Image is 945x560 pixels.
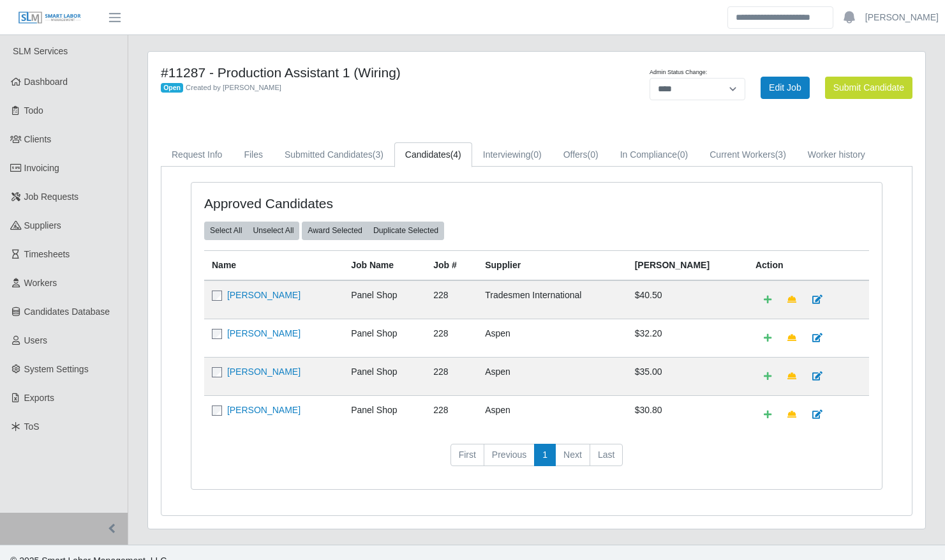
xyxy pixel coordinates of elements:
[727,6,833,29] input: Search
[553,142,609,167] a: Offers
[865,11,939,24] a: [PERSON_NAME]
[755,289,780,311] a: Add Default Cost Code
[755,404,780,426] a: Add Default Cost Code
[24,278,57,288] span: Workers
[18,11,82,25] img: SLM Logo
[13,46,68,56] span: SLM Services
[426,395,477,434] td: 228
[426,319,477,357] td: 228
[627,280,748,319] td: $40.50
[343,319,426,357] td: Panel Shop
[627,357,748,395] td: $35.00
[748,250,869,280] th: Action
[368,222,444,239] button: Duplicate Selected
[24,335,48,345] span: Users
[24,105,43,116] span: Todo
[24,77,68,87] span: Dashboard
[426,280,477,319] td: 228
[477,319,627,357] td: Aspen
[227,328,301,338] a: [PERSON_NAME]
[204,250,343,280] th: Name
[627,319,748,357] td: $32.20
[775,149,786,160] span: (3)
[477,395,627,434] td: Aspen
[394,142,472,167] a: Candidates
[450,149,461,160] span: (4)
[426,357,477,395] td: 228
[797,142,876,167] a: Worker history
[227,405,301,415] a: [PERSON_NAME]
[24,220,61,231] span: Suppliers
[247,222,299,239] button: Unselect All
[161,83,183,93] span: Open
[650,68,707,77] label: Admin Status Change:
[477,250,627,280] th: Supplier
[755,327,780,349] a: Add Default Cost Code
[24,134,52,144] span: Clients
[531,149,542,160] span: (0)
[779,289,805,311] a: Make Team Lead
[779,327,805,349] a: Make Team Lead
[227,367,301,377] a: [PERSON_NAME]
[343,280,426,319] td: Panel Shop
[24,249,70,259] span: Timesheets
[24,192,79,202] span: Job Requests
[24,163,59,173] span: Invoicing
[825,77,912,99] button: Submit Candidate
[373,149,383,160] span: (3)
[24,393,54,403] span: Exports
[161,64,592,80] h4: #11287 - Production Assistant 1 (Wiring)
[426,250,477,280] th: Job #
[761,77,810,99] a: Edit Job
[204,222,248,239] button: Select All
[161,142,233,167] a: Request Info
[472,142,553,167] a: Interviewing
[755,365,780,388] a: Add Default Cost Code
[204,444,869,477] nav: pagination
[534,444,556,467] a: 1
[699,142,797,167] a: Current Workers
[627,395,748,434] td: $30.80
[477,280,627,319] td: Tradesmen International
[588,149,599,160] span: (0)
[477,357,627,395] td: Aspen
[24,421,40,432] span: ToS
[204,222,299,239] div: bulk actions
[274,142,394,167] a: Submitted Candidates
[677,149,688,160] span: (0)
[24,364,89,374] span: System Settings
[779,365,805,388] a: Make Team Lead
[302,222,368,239] button: Award Selected
[343,357,426,395] td: Panel Shop
[24,306,110,317] span: Candidates Database
[233,142,274,167] a: Files
[343,395,426,434] td: Panel Shop
[186,84,281,91] span: Created by [PERSON_NAME]
[343,250,426,280] th: Job Name
[609,142,699,167] a: In Compliance
[204,195,470,211] h4: Approved Candidates
[779,404,805,426] a: Make Team Lead
[627,250,748,280] th: [PERSON_NAME]
[302,222,444,239] div: bulk actions
[227,290,301,300] a: [PERSON_NAME]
